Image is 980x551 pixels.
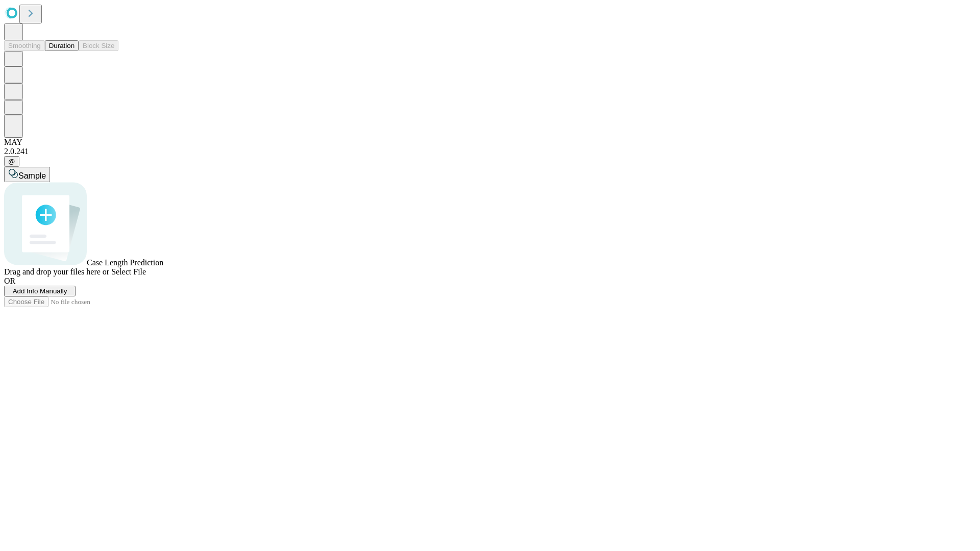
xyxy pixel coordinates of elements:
[4,286,76,296] button: Add Info Manually
[4,138,976,147] div: MAY
[4,267,109,276] span: Drag and drop your files here or
[18,171,46,180] span: Sample
[45,40,79,51] button: Duration
[13,287,67,295] span: Add Info Manually
[4,277,15,285] span: OR
[4,156,19,167] button: @
[4,40,45,51] button: Smoothing
[79,40,118,51] button: Block Size
[4,167,50,182] button: Sample
[87,258,163,267] span: Case Length Prediction
[8,158,15,165] span: @
[111,267,146,276] span: Select File
[4,147,976,156] div: 2.0.241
